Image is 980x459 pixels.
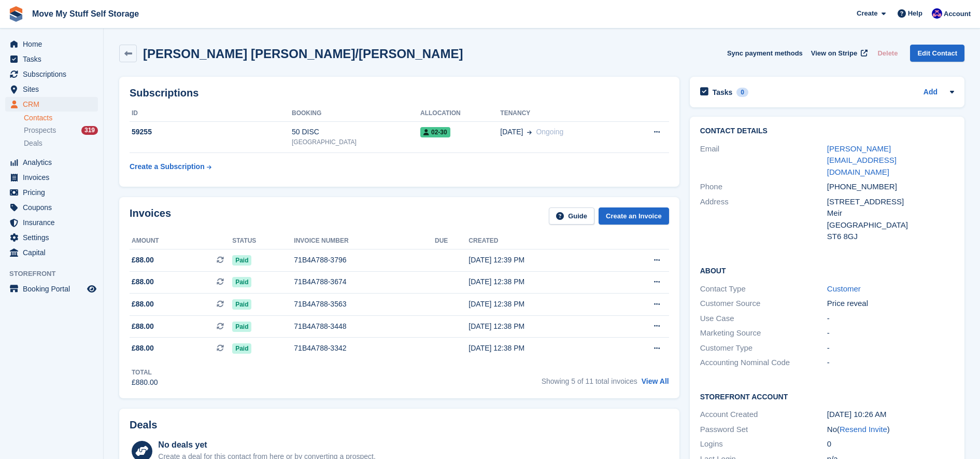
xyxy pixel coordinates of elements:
span: Paid [232,343,251,354]
div: 319 [81,126,98,135]
span: £88.00 [132,299,154,310]
span: CRM [23,97,85,112]
h2: Invoices [130,207,171,225]
span: [DATE] [500,127,523,137]
div: [DATE] 12:38 PM [468,276,613,287]
h2: Tasks [713,88,733,97]
span: Capital [23,245,85,260]
span: Deals [24,138,42,148]
a: menu [5,200,98,215]
span: Coupons [23,200,85,215]
img: stora-icon-8386f47178a22dfd0bd8f6a31ec36ba5ce8667c1dd55bd0f319d3a0aa187defe.svg [8,6,24,22]
div: Address [700,196,827,243]
div: 71B4A788-3563 [294,299,435,310]
a: menu [5,282,98,296]
button: Delete [873,45,902,62]
div: 0 [827,438,954,450]
img: Jade Whetnall [932,8,942,19]
th: Status [232,233,294,249]
a: menu [5,245,98,260]
span: Paid [232,299,251,310]
div: No deals yet [158,439,375,451]
th: Created [468,233,613,249]
th: Booking [292,105,420,122]
div: £880.00 [132,377,158,388]
span: Showing 5 of 11 total invoices [542,377,637,385]
div: Contact Type [700,283,827,295]
a: Contacts [24,113,98,123]
div: 0 [736,88,748,97]
div: Customer Source [700,298,827,310]
span: Analytics [23,155,85,170]
span: Help [908,8,922,19]
span: Booking Portal [23,282,85,296]
span: Create [857,8,877,19]
h2: [PERSON_NAME] [PERSON_NAME]/[PERSON_NAME] [143,47,463,61]
span: Account [944,9,971,19]
span: Prospects [24,126,56,135]
div: [DATE] 12:38 PM [468,321,613,332]
span: Ongoing [536,128,563,136]
th: Allocation [420,105,500,122]
div: - [827,342,954,354]
span: Home [23,37,85,51]
a: Edit Contact [910,45,964,62]
h2: Storefront Account [700,391,954,401]
span: Settings [23,230,85,245]
span: Paid [232,277,251,287]
span: Pricing [23,185,85,200]
div: Account Created [700,409,827,421]
th: Due [435,233,468,249]
span: £88.00 [132,276,154,287]
th: ID [130,105,292,122]
div: Accounting Nominal Code [700,357,827,369]
div: [DATE] 10:26 AM [827,409,954,421]
div: - [827,327,954,339]
span: Tasks [23,52,85,66]
div: - [827,357,954,369]
span: 02-30 [420,127,450,137]
div: [GEOGRAPHIC_DATA] [827,219,954,231]
th: Tenancy [500,105,626,122]
a: Deals [24,138,98,149]
div: 59255 [130,127,292,137]
span: £88.00 [132,343,154,354]
a: [PERSON_NAME][EMAIL_ADDRESS][DOMAIN_NAME] [827,144,897,176]
div: [DATE] 12:38 PM [468,299,613,310]
a: Preview store [86,283,98,295]
div: Create a Subscription [130,161,205,172]
span: Subscriptions [23,67,85,81]
div: 71B4A788-3342 [294,343,435,354]
a: Resend Invite [840,425,887,434]
div: ST6 8GJ [827,231,954,243]
div: [GEOGRAPHIC_DATA] [292,137,420,147]
a: menu [5,97,98,112]
div: - [827,313,954,325]
h2: About [700,265,954,275]
a: menu [5,155,98,170]
div: [STREET_ADDRESS] [827,196,954,208]
div: [DATE] 12:38 PM [468,343,613,354]
div: Customer Type [700,342,827,354]
div: Total [132,368,158,377]
div: 71B4A788-3796 [294,255,435,266]
span: Storefront [9,269,103,279]
a: menu [5,67,98,81]
span: View on Stripe [811,48,857,59]
a: menu [5,185,98,200]
div: Price reveal [827,298,954,310]
div: 50 DISC [292,127,420,137]
th: Amount [130,233,232,249]
span: Sites [23,82,85,96]
th: Invoice number [294,233,435,249]
span: Invoices [23,170,85,185]
span: Insurance [23,215,85,230]
a: View All [642,377,669,385]
a: menu [5,230,98,245]
span: ( ) [837,425,890,434]
div: Marketing Source [700,327,827,339]
div: No [827,424,954,436]
div: 71B4A788-3674 [294,276,435,287]
div: Meir [827,207,954,219]
span: Paid [232,322,251,332]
